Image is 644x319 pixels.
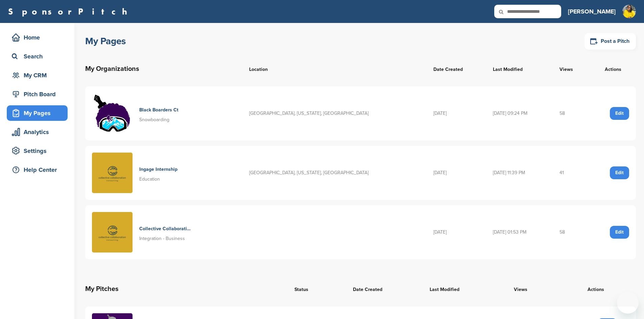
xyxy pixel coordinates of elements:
div: Help Center [10,164,68,176]
th: Location [242,57,427,81]
h4: Collective Collaboration Consulting [139,225,192,233]
th: Date Created [427,57,486,81]
img: Untitled design [92,153,133,193]
img: Untitled design (1) [622,5,636,18]
th: Last Modified [423,277,507,301]
td: 58 [553,205,590,259]
a: Edit [610,107,629,120]
td: [DATE] [427,86,486,140]
td: [DATE] 09:24 PM [486,86,553,140]
th: Last Modified [486,57,553,81]
th: Date Created [346,277,423,301]
td: [DATE] [427,205,486,259]
th: Views [553,57,590,81]
td: [GEOGRAPHIC_DATA], [US_STATE], [GEOGRAPHIC_DATA] [242,146,427,200]
div: Search [10,50,68,62]
img: Bbct logo1 02 02 [92,93,133,134]
a: [PERSON_NAME] [568,4,616,19]
a: Search [7,49,68,64]
h4: Black Boarders Ct [139,106,178,114]
a: Bbct logo1 02 02 Black Boarders Ct Snowboarding [92,93,236,134]
h1: My Pages [85,35,126,47]
div: My CRM [10,69,68,81]
div: Home [10,31,68,44]
h3: [PERSON_NAME] [568,7,616,16]
a: Analytics [7,124,68,140]
td: 58 [553,86,590,140]
td: [DATE] 01:53 PM [486,205,553,259]
th: Actions [590,57,636,81]
th: Status [288,277,346,301]
a: My CRM [7,68,68,83]
div: Analytics [10,126,68,138]
a: Home [7,30,68,45]
span: Snowboarding [139,117,169,123]
span: Integration - Business [139,236,185,241]
div: Pitch Board [10,88,68,100]
th: Views [507,277,555,301]
img: Untitled design [92,212,133,252]
a: Settings [7,143,68,159]
td: [DATE] [427,146,486,200]
a: Edit [610,166,629,179]
span: Education [139,176,160,182]
div: My Pages [10,107,68,119]
a: Post a Pitch [585,33,636,50]
th: My Pitches [85,277,288,301]
a: My Pages [7,105,68,121]
td: 41 [553,146,590,200]
a: Help Center [7,162,68,178]
a: Untitled design Collective Collaboration Consulting Integration - Business [92,212,236,252]
div: Settings [10,145,68,157]
h4: Ingage Internship [139,166,177,173]
a: Edit [610,226,629,239]
iframe: Button to launch messaging window [617,292,639,314]
a: SponsorPitch [8,7,132,16]
th: Actions [555,277,636,301]
td: [DATE] 11:39 PM [486,146,553,200]
th: My Organizations [85,57,242,81]
a: Pitch Board [7,86,68,102]
a: Untitled design Ingage Internship Education [92,153,236,193]
td: [GEOGRAPHIC_DATA], [US_STATE], [GEOGRAPHIC_DATA] [242,86,427,140]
